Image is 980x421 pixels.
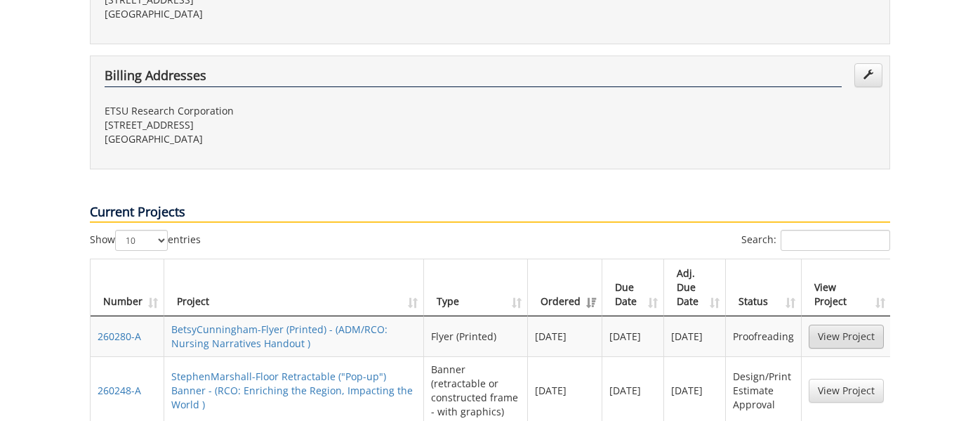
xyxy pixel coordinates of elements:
[171,323,388,350] a: BetsyCunningham-Flyer (Printed) - (ADM/RCO: Nursing Narratives Handout )
[90,203,890,223] p: Current Projects
[664,259,726,316] th: Adj. Due Date: activate to sort column ascending
[802,259,891,316] th: View Project: activate to sort column ascending
[105,69,842,87] h4: Billing Addresses
[528,259,602,316] th: Ordered: activate to sort column ascending
[171,370,413,411] a: StephenMarshall-Floor Retractable ("Pop-up") Banner - (RCO: Enriching the Region, Impacting the W...
[105,118,479,132] p: [STREET_ADDRESS]
[854,63,882,87] a: Edit Addresses
[98,330,141,343] a: 260280-A
[98,384,141,397] a: 260248-A
[741,230,890,251] label: Search:
[90,230,201,251] label: Show entries
[809,379,884,403] a: View Project
[726,316,802,356] td: Proofreading
[424,259,528,316] th: Type: activate to sort column ascending
[115,230,168,251] select: Showentries
[105,7,479,21] p: [GEOGRAPHIC_DATA]
[105,132,479,146] p: [GEOGRAPHIC_DATA]
[105,104,479,118] p: ETSU Research Corporation
[664,316,726,356] td: [DATE]
[602,259,664,316] th: Due Date: activate to sort column ascending
[164,259,424,316] th: Project: activate to sort column ascending
[781,230,890,251] input: Search:
[91,259,164,316] th: Number: activate to sort column ascending
[809,325,884,349] a: View Project
[424,316,528,356] td: Flyer (Printed)
[602,316,664,356] td: [DATE]
[528,316,602,356] td: [DATE]
[726,259,802,316] th: Status: activate to sort column ascending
